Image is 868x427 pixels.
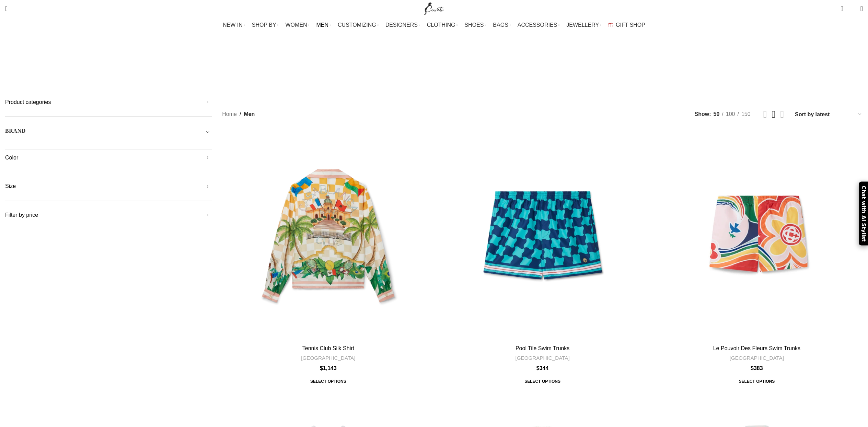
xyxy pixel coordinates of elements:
a: Grid view 4 [780,109,784,119]
a: Site logo [423,5,445,11]
span: Select options [305,375,351,388]
a: BAGS [493,18,510,32]
a: Tennis Club Silk Shirt [222,130,434,342]
a: Le Pouvoir Des Fleurs Swim Trunks [713,345,800,351]
a: Men Bags [381,61,406,78]
span: MEN [316,22,329,28]
span: NEW IN [223,22,243,28]
a: Select options for “Pool Tile Swim Trunks” [520,375,565,388]
span: $ [320,365,323,371]
span: WOMEN [286,22,307,28]
bdi: 383 [751,365,763,371]
span: ACCESSORIES [518,22,557,28]
span: Men Bags [381,66,406,73]
bdi: 1,143 [320,365,337,371]
div: Toggle filter [5,127,212,139]
a: Grid view 3 [772,109,776,119]
a: ACCESSORIES [518,18,560,32]
a: NEW IN [223,18,245,32]
a: GIFT SHOP [608,18,645,32]
span: DESIGNERS [385,22,418,28]
a: Home [222,110,237,119]
span: Select options [734,375,780,388]
span: Men Shoes [516,66,544,73]
a: [GEOGRAPHIC_DATA] [516,354,570,361]
a: Pool Tile Swim Trunks [437,130,649,342]
div: My Wishlist [848,2,855,15]
a: CLOTHING [427,18,458,32]
span: JEWELLERY [566,22,599,28]
a: SHOES [464,18,486,32]
h5: BRAND [5,127,26,135]
h1: Men [419,39,449,58]
a: JEWELLERY [566,18,601,32]
h5: Product categories [5,98,212,106]
h5: Size [5,182,212,190]
a: [GEOGRAPHIC_DATA] [301,354,355,361]
a: 0 [837,2,846,15]
select: Shop order [794,109,863,119]
span: SHOES [464,22,484,28]
a: MEN [316,18,331,32]
span: CLOTHING [427,22,455,28]
a: Go back [402,41,419,55]
span: 50 [714,111,720,117]
a: [GEOGRAPHIC_DATA] [730,354,784,361]
a: Pool Tile Swim Trunks [516,345,569,351]
a: Tennis Club Silk Shirt [302,345,354,351]
a: Men Shoes [516,61,544,78]
a: Men Jewellery [464,61,505,78]
span: 100 [726,111,735,117]
span: $ [536,365,540,371]
a: Grid view 2 [763,109,767,119]
span: Men Clothing [417,66,454,73]
span: SHOP BY [252,22,276,28]
a: Select options for “Tennis Club Silk Shirt” [305,375,351,388]
a: CUSTOMIZING [338,18,379,32]
span: Men Jewellery [464,66,505,73]
a: Men Accessories [323,61,370,78]
span: Men [244,110,255,119]
h5: Color [5,154,212,162]
a: Le Pouvoir Des Fleurs Swim Trunks [651,130,863,342]
span: BAGS [493,22,508,28]
span: 150 [741,111,751,117]
a: Select options for “Le Pouvoir Des Fleurs Swim Trunks” [734,375,780,388]
div: Main navigation [2,18,866,32]
span: $ [751,365,754,371]
span: Show [695,110,711,119]
span: Select options [520,375,565,388]
h5: Filter by price [5,211,212,219]
img: GiftBag [608,23,613,27]
a: 100 [724,110,738,119]
a: Men Clothing [417,61,454,78]
a: 150 [739,110,753,119]
a: WOMEN [286,18,310,32]
a: Search [2,2,11,15]
a: 50 [711,110,722,119]
span: GIFT SHOP [616,22,645,28]
a: DESIGNERS [385,18,420,32]
span: 0 [850,7,855,12]
span: CUSTOMIZING [338,22,376,28]
span: Men Accessories [323,66,370,73]
span: 0 [841,3,846,9]
nav: Breadcrumb [222,110,255,119]
bdi: 344 [536,365,549,371]
a: SHOP BY [252,18,279,32]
